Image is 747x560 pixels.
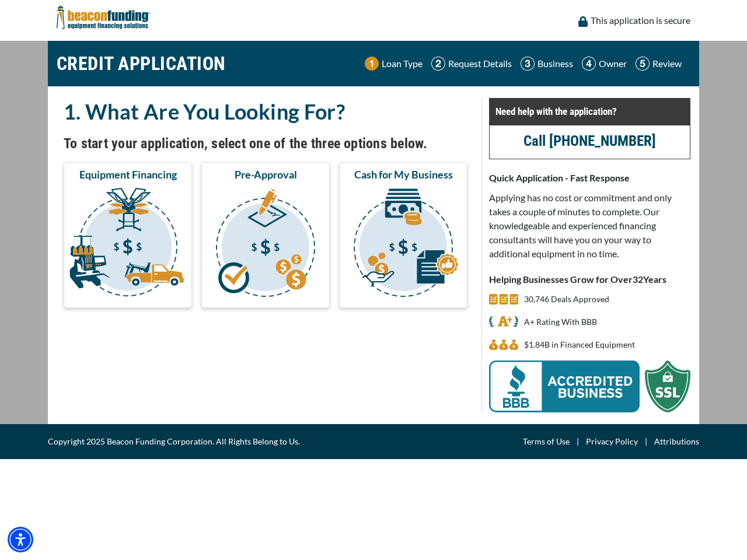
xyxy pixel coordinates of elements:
[591,13,690,27] p: This application is secure
[448,57,512,71] p: Request Details
[578,16,588,27] img: lock icon to convery security
[235,167,297,181] span: Pre-Approval
[64,98,467,125] h2: 1. What Are You Looking For?
[489,191,690,261] p: Applying has no cost or commitment and only takes a couple of minutes to complete. Our knowledgea...
[633,274,643,285] span: 32
[339,162,467,308] button: Cash for My Business
[341,186,465,303] img: Cash for My Business
[636,57,650,71] img: Step 5
[524,315,597,329] p: A+ Rating With BBB
[495,104,684,118] p: Need help with the application?
[524,338,635,352] p: $1,840,700,327 in Financed Equipment
[8,527,33,552] div: Accessibility Menu
[523,132,656,149] a: Call [PHONE_NUMBER]
[66,186,190,303] img: Equipment Financing
[79,167,177,181] span: Equipment Financing
[204,186,327,303] img: Pre-Approval
[57,47,226,80] h1: CREDIT APPLICATION
[524,292,609,306] p: 30,746 Deals Approved
[652,57,682,71] p: Review
[382,57,423,71] p: Loan Type
[64,134,467,153] h4: To start your application, select one of the three options below.
[523,435,570,449] a: Terms of Use
[582,57,596,71] img: Step 4
[599,57,627,71] p: Owner
[354,167,453,181] span: Cash for My Business
[431,57,445,71] img: Step 2
[489,272,690,286] p: Helping Businesses Grow for Over Years
[201,162,330,308] button: Pre-Approval
[48,435,300,449] span: Copyright 2025 Beacon Funding Corporation. All Rights Belong to Us.
[654,435,699,449] a: Attributions
[638,435,654,449] span: |
[521,57,535,71] img: Step 3
[489,171,690,185] p: Quick Application - Fast Response
[64,162,192,308] button: Equipment Financing
[489,360,690,412] img: BBB Acredited Business and SSL Protection
[570,435,586,449] span: |
[365,57,379,71] img: Step 1
[586,435,638,449] a: Privacy Policy
[537,57,573,71] p: Business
